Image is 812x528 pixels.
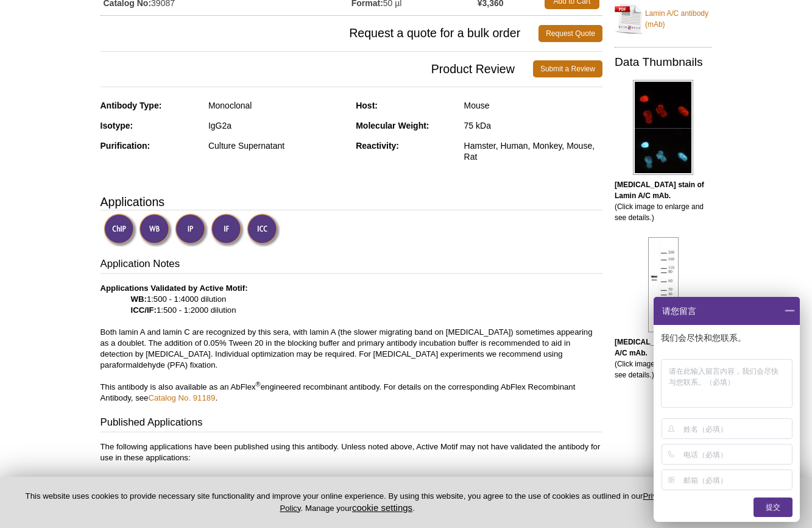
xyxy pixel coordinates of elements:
strong: ChIP-Seq [131,475,167,484]
p: (Click image to enlarge and see details.) [615,179,712,223]
p: This website uses cookies to provide necessary site functionality and improve your online experie... [19,491,675,514]
div: Monoclonal [208,100,347,111]
span: Product Review [101,60,533,77]
b: Applications Validated by Active Motif: [101,284,248,293]
input: 邮箱（必填） [683,470,790,490]
strong: Host: [356,101,378,110]
span: 请您留言 [661,297,696,325]
strong: ICC/IF: [131,305,157,315]
div: Culture Supernatant [208,140,347,151]
strong: Isotype: [101,121,133,130]
b: [MEDICAL_DATA] of Lamin A/C mAb. [615,338,708,357]
a: Request Quote [538,25,602,42]
img: Western Blot Validated [139,213,172,247]
strong: Antibody Type: [101,101,162,110]
a: Catalog No. 91189 [148,393,215,402]
div: IgG2a [208,120,347,131]
strong: WB: [131,294,147,304]
strong: Molecular Weight: [356,121,429,130]
div: 75 kDa [464,120,602,131]
img: Immunofluorescence Validated [211,213,244,247]
h2: Data Thumbnails [615,57,712,68]
b: [MEDICAL_DATA] stain of Lamin A/C mAb. [615,180,704,200]
input: 姓名（必填） [683,419,790,438]
img: Lamin A/C antibody (mAb) tested by immunofluorescence. [633,80,693,175]
div: Hamster, Human, Monkey, Mouse, Rat [464,140,602,162]
strong: Purification: [101,141,150,151]
a: Lamin A/C antibody (mAb) [615,1,712,37]
img: Immunoprecipitation Validated [175,213,208,247]
img: Immunocytochemistry Validated [247,213,280,247]
strong: Reactivity: [356,141,399,151]
p: 1:500 - 1:4000 dilution 1:500 - 1:2000 dilution Both lamin A and lamin C are recognized by this s... [101,283,602,404]
h3: Applications [101,193,602,211]
p: (Click image to enlarge and see details.) [615,337,712,380]
h3: Published Applications [101,415,602,432]
p: 我们会尽快和您联系。 [661,332,795,343]
span: Request a quote for a bulk order [101,25,539,42]
a: Privacy Policy [280,491,669,512]
h3: Application Notes [101,257,602,274]
div: Mouse [464,100,602,111]
input: 电话（必填） [683,444,790,464]
a: Submit a Review [533,60,602,77]
img: Lamin A/C antibody (mAb) tested by Western blot. [648,237,679,332]
img: ChIP Validated [104,213,137,247]
button: cookie settings [352,502,412,513]
div: 提交 [754,498,793,517]
sup: ® [256,380,261,387]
